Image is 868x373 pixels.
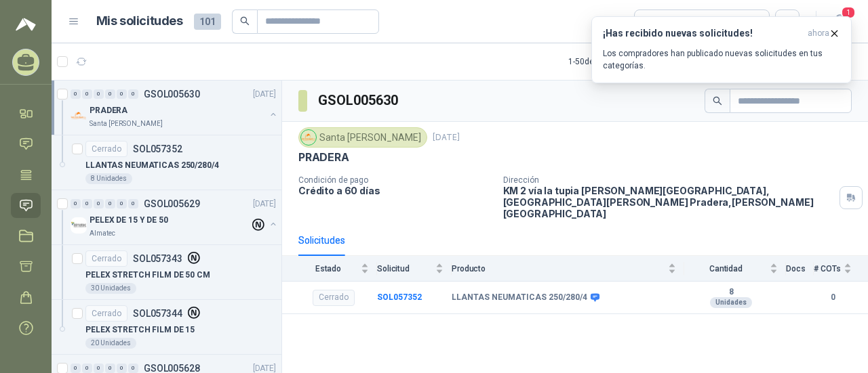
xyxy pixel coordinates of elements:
[808,28,829,39] span: ahora
[814,264,841,273] span: # COTs
[194,14,221,30] span: 101
[684,256,786,281] th: Cantidad
[82,89,92,99] div: 0
[433,131,460,144] p: [DATE]
[71,199,81,209] div: 0
[603,47,840,72] p: Los compradores han publicado nuevas solicitudes en tus categorías.
[298,127,427,148] div: Santa [PERSON_NAME]
[710,297,752,308] div: Unidades
[85,305,127,322] div: Cerrado
[377,256,452,281] th: Solicitud
[814,256,868,281] th: # COTs
[105,364,115,373] div: 0
[94,199,104,209] div: 0
[117,364,127,373] div: 0
[85,173,132,184] div: 8 Unidades
[52,135,281,190] a: CerradoSOL057352LLANTAS NEUMATICAS 250/280/48 Unidades
[253,198,276,211] p: [DATE]
[144,364,200,373] p: GSOL005628
[713,96,722,106] span: search
[377,264,433,273] span: Solicitud
[684,287,778,298] b: 8
[85,141,127,157] div: Cerrado
[90,104,127,117] p: PRADERA
[144,199,200,209] p: GSOL005629
[82,199,92,209] div: 0
[133,254,182,263] p: SOL057343
[298,185,492,196] p: Crédito a 60 días
[128,364,138,373] div: 0
[71,364,81,373] div: 0
[85,283,136,294] div: 30 Unidades
[85,250,127,267] div: Cerrado
[318,90,400,111] h3: GSOL005630
[90,228,115,239] p: Almatec
[71,89,81,99] div: 0
[313,290,355,306] div: Cerrado
[105,199,115,209] div: 0
[301,130,316,145] img: Company Logo
[452,264,665,273] span: Producto
[105,89,115,99] div: 0
[568,51,652,72] div: 1 - 50 de 149
[96,12,183,31] h1: Mis solicitudes
[133,144,182,154] p: SOL057352
[52,300,281,355] a: CerradoSOL057344PELEX STRETCH FILM DE 1520 Unidades
[240,16,250,26] span: search
[298,233,345,248] div: Solicitudes
[94,364,104,373] div: 0
[90,214,168,227] p: PELEX DE 15 Y DE 50
[452,292,587,303] b: LLANTAS NEUMATICAS 250/280/4
[117,89,127,99] div: 0
[144,89,200,99] p: GSOL005630
[827,9,852,34] button: 1
[128,199,138,209] div: 0
[591,16,852,83] button: ¡Has recibido nuevas solicitudes!ahora Los compradores han publicado nuevas solicitudes en tus ca...
[117,199,127,209] div: 0
[71,196,279,239] a: 0 0 0 0 0 0 GSOL005629[DATE] Company LogoPELEX DE 15 Y DE 50Almatec
[16,16,36,32] img: Logo peakr
[253,88,276,101] p: [DATE]
[85,159,219,172] p: LLANTAS NEUMATICAS 250/280/4
[90,118,163,129] p: Santa [PERSON_NAME]
[684,264,767,273] span: Cantidad
[94,89,104,99] div: 0
[452,256,684,281] th: Producto
[52,245,281,300] a: CerradoSOL057343PELEX STRETCH FILM DE 50 CM30 Unidades
[133,309,182,318] p: SOL057344
[298,150,349,164] p: PRADERA
[85,324,195,336] p: PELEX STRETCH FILM DE 15
[643,14,671,29] div: Todas
[82,364,92,373] div: 0
[603,28,802,39] h3: ¡Has recibido nuevas solicitudes!
[503,175,834,185] p: Dirección
[786,256,814,281] th: Docs
[814,291,852,304] b: 0
[841,6,856,19] span: 1
[71,108,87,124] img: Company Logo
[282,256,377,281] th: Estado
[298,175,492,185] p: Condición de pago
[71,217,87,234] img: Company Logo
[85,338,136,349] div: 20 Unidades
[85,269,210,282] p: PELEX STRETCH FILM DE 50 CM
[377,292,422,302] a: SOL057352
[503,185,834,219] p: KM 2 vía la tupia [PERSON_NAME][GEOGRAPHIC_DATA], [GEOGRAPHIC_DATA][PERSON_NAME] Pradera , [PERSO...
[128,89,138,99] div: 0
[298,264,358,273] span: Estado
[71,86,279,129] a: 0 0 0 0 0 0 GSOL005630[DATE] Company LogoPRADERASanta [PERSON_NAME]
